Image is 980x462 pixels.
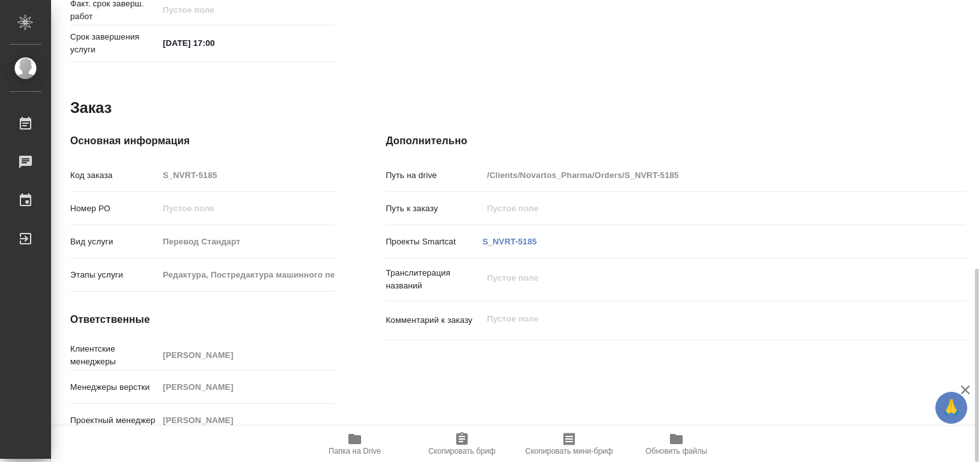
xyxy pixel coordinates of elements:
p: Проектный менеджер [70,414,158,427]
h4: Ответственные [70,312,335,327]
input: Пустое поле [158,1,270,19]
p: Транслитерация названий [386,267,483,292]
p: Срок завершения услуги [70,31,158,56]
span: 🙏 [940,394,962,421]
h4: Дополнительно [386,133,966,149]
input: Пустое поле [482,199,917,218]
button: Обновить файлы [623,426,730,462]
a: S_NVRT-5185 [482,237,537,246]
p: Комментарий к заказу [386,314,483,327]
input: ✎ Введи что-нибудь [158,34,270,52]
h2: Заказ [70,98,112,118]
input: Пустое поле [158,411,334,429]
span: Папка на Drive [329,447,381,456]
button: Скопировать мини-бриф [516,426,623,462]
input: Пустое поле [158,199,334,218]
button: Скопировать бриф [408,426,516,462]
h4: Основная информация [70,133,335,149]
p: Проекты Smartcat [386,235,483,248]
p: Клиентские менеджеры [70,343,158,368]
p: Вид услуги [70,235,158,248]
button: Папка на Drive [301,426,408,462]
p: Номер РО [70,202,158,215]
p: Путь на drive [386,169,483,182]
input: Пустое поле [158,378,334,396]
p: Менеджеры верстки [70,381,158,394]
span: Скопировать бриф [428,447,495,456]
p: Этапы услуги [70,269,158,281]
input: Пустое поле [158,232,334,251]
span: Скопировать мини-бриф [525,447,612,456]
input: Пустое поле [158,166,334,184]
span: Обновить файлы [646,447,708,456]
p: Код заказа [70,169,158,182]
button: 🙏 [935,392,967,424]
input: Пустое поле [482,166,917,184]
p: Путь к заказу [386,202,483,215]
input: Пустое поле [158,265,334,284]
input: Пустое поле [158,346,334,364]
